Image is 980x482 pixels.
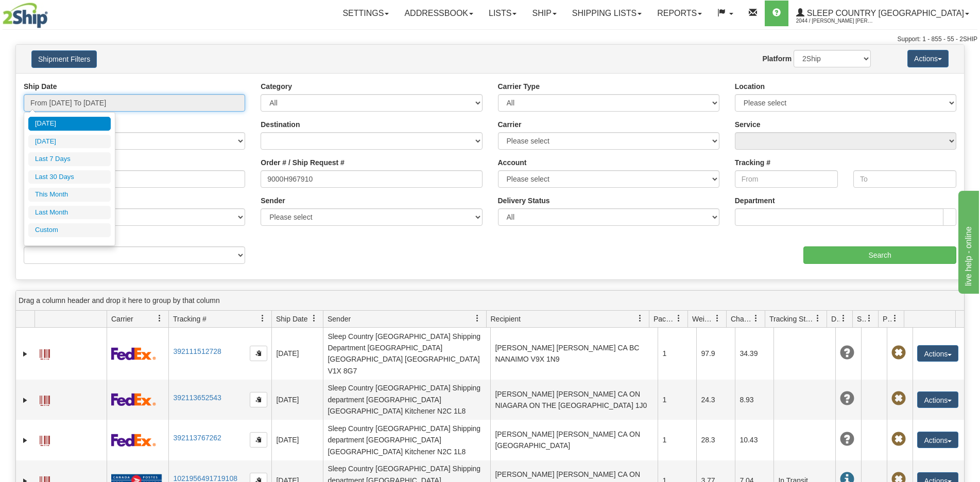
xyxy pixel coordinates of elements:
[857,314,866,324] span: Shipment Issues
[498,81,540,92] label: Carrier Type
[323,328,490,380] td: Sleep Country [GEOGRAPHIC_DATA] Shipping Department [GEOGRAPHIC_DATA] [GEOGRAPHIC_DATA] [GEOGRAPH...
[490,420,658,460] td: [PERSON_NAME] [PERSON_NAME] CA ON [GEOGRAPHIC_DATA]
[840,391,854,406] span: Unknown
[804,9,964,17] span: Sleep Country [GEOGRAPHIC_DATA]
[151,310,168,327] a: Carrier filter column settings
[891,432,906,447] span: Pickup Not Assigned
[20,395,30,405] a: Expand
[28,206,111,220] li: Last Month
[498,157,527,168] label: Account
[524,1,564,26] a: Ship
[658,380,696,420] td: 1
[173,394,221,402] a: 392113652543
[731,314,752,324] span: Charge
[796,16,873,26] span: 2044 / [PERSON_NAME] [PERSON_NAME]
[696,420,735,460] td: 28.3
[907,50,949,67] button: Actions
[40,391,50,407] a: Label
[840,432,854,447] span: Unknown
[323,420,490,460] td: Sleep Country [GEOGRAPHIC_DATA] Shipping department [GEOGRAPHIC_DATA] [GEOGRAPHIC_DATA] Kitchener...
[670,310,687,327] a: Packages filter column settings
[173,434,221,442] a: 392113767262
[735,119,761,130] label: Service
[328,314,351,324] span: Sender
[861,310,878,327] a: Shipment Issues filter column settings
[250,346,267,361] button: Copy to clipboard
[24,81,57,92] label: Ship Date
[490,380,658,420] td: [PERSON_NAME] [PERSON_NAME] CA ON NIAGARA ON THE [GEOGRAPHIC_DATA] 1J0
[111,434,156,447] img: 2 - FedEx Express®
[490,328,658,380] td: [PERSON_NAME] [PERSON_NAME] CA BC NANAIMO V9X 1N9
[28,135,111,149] li: [DATE]
[735,328,773,380] td: 34.39
[28,188,111,202] li: This Month
[28,170,111,184] li: Last 30 Days
[658,420,696,460] td: 1
[16,291,964,311] div: grid grouping header
[481,1,524,26] a: Lists
[649,1,710,26] a: Reports
[891,346,906,360] span: Pickup Not Assigned
[335,1,397,26] a: Settings
[696,380,735,420] td: 24.3
[261,157,345,168] label: Order # / Ship Request #
[631,310,649,327] a: Recipient filter column settings
[886,310,904,327] a: Pickup Status filter column settings
[696,328,735,380] td: 97.9
[28,117,111,131] li: [DATE]
[276,314,307,324] span: Ship Date
[917,432,958,448] button: Actions
[173,347,221,355] a: 392111512728
[835,310,852,327] a: Delivery Status filter column settings
[735,170,838,188] input: From
[883,314,891,324] span: Pickup Status
[20,435,30,445] a: Expand
[762,53,792,64] label: Platform
[271,420,323,460] td: [DATE]
[173,314,207,324] span: Tracking #
[271,328,323,380] td: [DATE]
[803,246,956,264] input: Search
[831,314,840,324] span: Delivery Status
[853,170,956,188] input: To
[271,380,323,420] td: [DATE]
[28,223,111,237] li: Custom
[735,81,765,92] label: Location
[40,345,50,361] a: Label
[809,310,827,327] a: Tracking Status filter column settings
[498,119,522,130] label: Carrier
[692,314,714,324] span: Weight
[261,119,300,130] label: Destination
[8,6,95,19] div: live help - online
[769,314,814,324] span: Tracking Status
[891,391,906,406] span: Pickup Not Assigned
[111,393,156,406] img: 2 - FedEx Express®
[40,431,50,448] a: Label
[20,349,30,359] a: Expand
[917,345,958,362] button: Actions
[3,3,48,28] img: logo2044.jpg
[323,380,490,420] td: Sleep Country [GEOGRAPHIC_DATA] Shipping department [GEOGRAPHIC_DATA] [GEOGRAPHIC_DATA] Kitchener...
[491,314,521,324] span: Recipient
[564,1,649,26] a: Shipping lists
[28,152,111,166] li: Last 7 Days
[956,188,979,293] iframe: chat widget
[840,346,854,360] span: Unknown
[788,1,977,26] a: Sleep Country [GEOGRAPHIC_DATA] 2044 / [PERSON_NAME] [PERSON_NAME]
[917,391,958,408] button: Actions
[397,1,481,26] a: Addressbook
[111,347,156,360] img: 2 - FedEx Express®
[250,432,267,448] button: Copy to clipboard
[735,157,770,168] label: Tracking #
[261,195,285,206] label: Sender
[254,310,271,327] a: Tracking # filter column settings
[469,310,486,327] a: Sender filter column settings
[735,380,773,420] td: 8.93
[658,328,696,380] td: 1
[735,420,773,460] td: 10.43
[498,195,550,206] label: Delivery Status
[3,35,977,44] div: Support: 1 - 855 - 55 - 2SHIP
[735,195,775,206] label: Department
[654,314,675,324] span: Packages
[261,81,292,92] label: Category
